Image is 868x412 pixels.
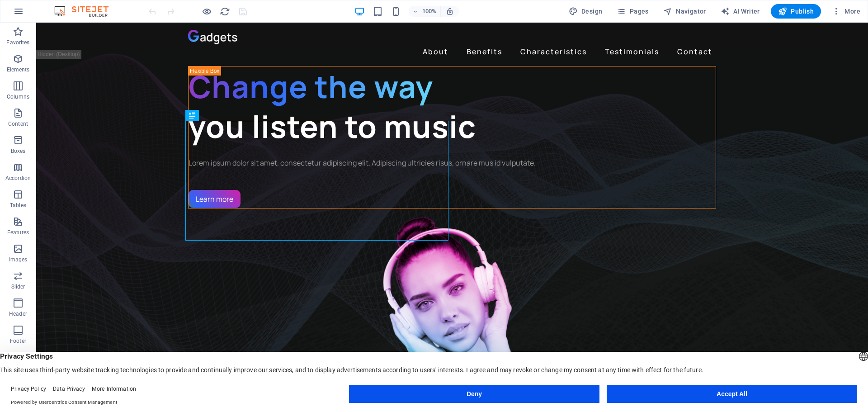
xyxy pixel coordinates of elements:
span: Pages [617,7,648,16]
p: Slider [11,283,25,290]
button: Navigator [660,4,710,19]
p: Images [9,256,28,263]
p: Content [8,120,28,128]
p: Footer [10,337,26,345]
p: Favorites [6,39,29,46]
span: Navigator [663,7,706,16]
img: Editor Logo [52,6,120,17]
button: Publish [771,4,821,19]
button: 100% [409,6,441,17]
i: Reload page [220,6,230,17]
p: Features [7,229,29,236]
span: Design [569,7,603,16]
button: Design [565,4,606,19]
span: AI Writer [721,7,760,16]
p: Boxes [11,147,26,155]
button: AI Writer [717,4,764,19]
p: Header [9,310,27,317]
h6: 100% [422,6,437,17]
i: On resize automatically adjust zoom level to fit chosen device. [446,7,454,15]
div: Design (Ctrl+Alt+Y) [565,4,606,19]
button: More [828,4,864,19]
button: Pages [613,4,652,19]
p: Tables [10,202,26,209]
span: Publish [778,7,814,16]
button: reload [219,6,230,17]
p: Elements [7,66,30,73]
span: More [832,7,860,16]
button: Click here to leave preview mode and continue editing [201,6,212,17]
p: Columns [7,93,29,100]
p: Accordion [5,175,31,182]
